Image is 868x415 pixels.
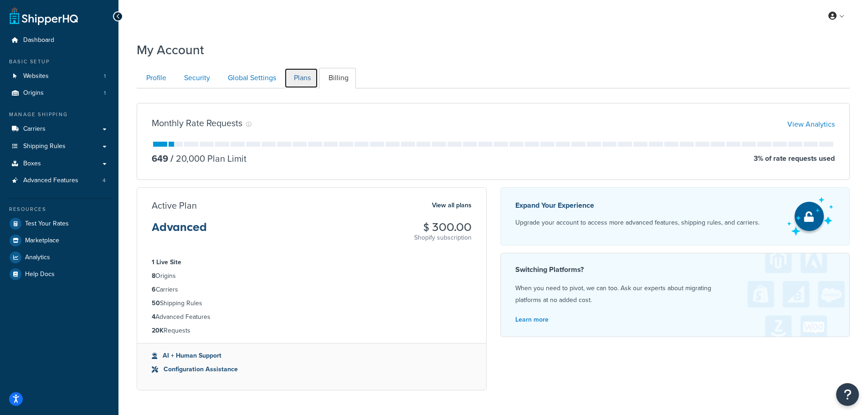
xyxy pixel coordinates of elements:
[25,254,50,261] span: Analytics
[7,68,112,85] a: Websites 1
[152,257,181,267] strong: 1 Live Site
[104,89,106,97] span: 1
[25,271,55,278] span: Help Docs
[7,85,112,102] a: Origins 1
[23,160,41,168] span: Boxes
[25,220,69,228] span: Test Your Rates
[515,199,760,212] p: Expand Your Experience
[7,232,112,249] a: Marketplace
[168,152,247,165] p: 20,000 Plan Limit
[7,205,112,213] div: Resources
[170,152,174,165] span: /
[103,177,106,184] span: 4
[218,68,283,88] a: Global Settings
[319,68,356,88] a: Billing
[836,383,859,406] button: Open Resource Center
[152,221,207,241] h3: Advanced
[10,7,78,25] a: ShipperHQ Home
[137,68,174,88] a: Profile
[7,138,112,155] a: Shipping Rules
[152,298,472,308] li: Shipping Rules
[7,172,112,189] li: Advanced Features
[23,36,54,44] span: Dashboard
[23,125,46,133] span: Carriers
[152,118,242,128] h3: Monthly Rate Requests
[152,351,472,361] li: AI + Human Support
[152,271,155,281] strong: 8
[25,237,59,245] span: Marketplace
[787,119,835,129] a: View Analytics
[515,282,835,306] p: When you need to pivot, we can too. Ask our experts about migrating platforms at no added cost.
[23,143,66,150] span: Shipping Rules
[104,72,106,80] span: 1
[152,312,155,322] strong: 4
[7,172,112,189] a: Advanced Features 4
[152,326,164,335] strong: 20K
[7,249,112,266] a: Analytics
[152,364,472,374] li: Configuration Assistance
[23,177,78,184] span: Advanced Features
[175,68,217,88] a: Security
[7,58,112,66] div: Basic Setup
[515,216,760,229] p: Upgrade your account to access more advanced features, shipping rules, and carriers.
[754,152,835,165] p: 3 % of rate requests used
[152,285,156,294] strong: 6
[152,312,472,322] li: Advanced Features
[7,32,112,49] a: Dashboard
[152,271,472,281] li: Origins
[414,221,472,233] h3: $ 300.00
[284,68,318,88] a: Plans
[152,285,472,295] li: Carriers
[23,89,44,97] span: Origins
[137,41,204,59] h1: My Account
[152,200,197,210] h3: Active Plan
[7,266,112,282] a: Help Docs
[7,68,112,85] li: Websites
[7,155,112,172] a: Boxes
[7,111,112,118] div: Manage Shipping
[152,152,168,165] p: 649
[152,326,472,336] li: Requests
[414,233,472,242] p: Shopify subscription
[500,187,850,246] a: Expand Your Experience Upgrade your account to access more advanced features, shipping rules, and...
[515,315,549,324] a: Learn more
[7,121,112,138] a: Carriers
[152,298,160,308] strong: 50
[515,264,835,275] h4: Switching Platforms?
[432,200,472,211] a: View all plans
[7,215,112,232] a: Test Your Rates
[23,72,49,80] span: Websites
[7,85,112,102] li: Origins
